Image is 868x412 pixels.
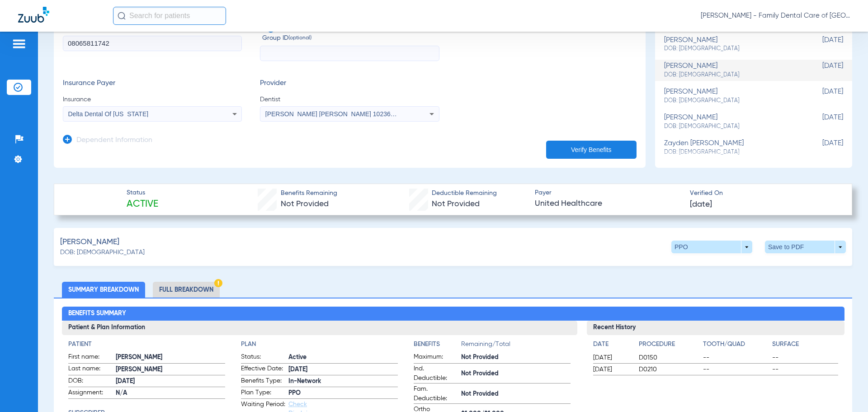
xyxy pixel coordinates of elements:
h3: Patient & Plan Information [62,321,577,335]
span: United Healthcare [535,198,682,209]
span: [DATE] [690,199,712,210]
img: Hazard [214,279,222,287]
h3: Dependent Information [76,136,152,145]
span: [PERSON_NAME] [PERSON_NAME] 1023648664 [265,110,408,118]
h4: Plan [241,340,398,349]
span: Verified On [690,189,837,198]
span: Insurance [63,95,242,104]
span: [PERSON_NAME] [116,353,225,362]
span: Active [127,198,158,211]
div: [PERSON_NAME] [664,62,798,79]
span: Not Provided [461,389,571,399]
label: Member ID [63,24,242,62]
h3: Recent History [587,321,844,335]
h4: Procedure [639,340,700,349]
h2: Benefits Summary [62,307,844,321]
span: [DATE] [593,365,631,374]
span: DOB: [DEMOGRAPHIC_DATA] [664,45,798,53]
div: [PERSON_NAME] [664,36,798,53]
app-breakdown-title: Procedure [639,340,700,352]
span: [PERSON_NAME] [116,365,225,374]
h4: Patient [68,340,225,349]
span: DOB: [DEMOGRAPHIC_DATA] [60,248,145,257]
span: DOB: [DEMOGRAPHIC_DATA] [664,71,798,79]
span: Group ID [262,33,439,43]
img: Zuub Logo [18,7,49,23]
span: -- [703,353,769,362]
app-breakdown-title: Surface [772,340,838,352]
span: [DATE] [116,377,225,386]
span: Deductible Remaining [432,189,497,198]
span: [DATE] [593,353,631,362]
input: Member ID [63,36,242,51]
span: Assignment: [68,388,113,399]
span: [PERSON_NAME] - Family Dental Care of [GEOGRAPHIC_DATA] [701,11,850,20]
input: Search for patients [113,7,226,25]
span: Benefits Type: [241,376,285,387]
span: Benefits Remaining [281,189,337,198]
span: Not Provided [461,369,571,379]
span: Plan Type: [241,388,285,399]
span: DOB: [DEMOGRAPHIC_DATA] [664,148,798,156]
span: DOB: [DEMOGRAPHIC_DATA] [664,123,798,131]
span: [PERSON_NAME] [60,237,119,248]
span: PPO [288,388,398,398]
li: Summary Breakdown [62,282,145,298]
button: Save to PDF [765,241,846,253]
span: Not Provided [432,200,480,208]
span: D0150 [639,353,700,362]
span: First name: [68,352,113,363]
span: DOB: [68,376,113,387]
span: [DATE] [798,114,843,130]
app-breakdown-title: Tooth/Quad [703,340,769,352]
span: Not Provided [281,200,329,208]
img: Search Icon [118,12,126,20]
li: Full Breakdown [153,282,220,298]
button: Verify Benefits [546,141,637,159]
div: [PERSON_NAME] [664,88,798,104]
div: zayden [PERSON_NAME] [664,139,798,156]
img: hamburger-icon [12,38,26,49]
span: [DATE] [798,139,843,156]
span: [DATE] [288,365,398,374]
span: Dentist [260,95,439,104]
span: D0210 [639,365,700,374]
span: Remaining/Total [461,340,571,352]
small: (optional) [288,33,311,43]
span: -- [703,365,769,374]
span: Delta Dental Of [US_STATE] [68,110,149,118]
span: Last name: [68,364,113,375]
h4: Date [593,340,631,349]
span: In-Network [288,377,398,386]
app-breakdown-title: Benefits [414,340,461,352]
button: PPO [671,241,752,253]
app-breakdown-title: Date [593,340,631,352]
h3: Provider [260,79,439,88]
h3: Insurance Payer [63,79,242,88]
span: -- [772,365,838,374]
span: Payer [535,188,682,198]
span: N/A [116,388,225,398]
h4: Surface [772,340,838,349]
h4: Tooth/Quad [703,340,769,349]
div: [PERSON_NAME] [664,114,798,130]
span: -- [772,353,838,362]
span: [DATE] [798,88,843,104]
span: Status [127,188,158,198]
span: Not Provided [461,353,571,362]
h4: Benefits [414,340,461,349]
span: Ind. Deductible: [414,364,458,383]
span: [DATE] [798,62,843,79]
span: Active [288,353,398,362]
span: Status: [241,352,285,363]
span: Fam. Deductible: [414,384,458,403]
span: [DATE] [798,36,843,53]
span: Effective Date: [241,364,285,375]
span: DOB: [DEMOGRAPHIC_DATA] [664,97,798,105]
span: Maximum: [414,352,458,363]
